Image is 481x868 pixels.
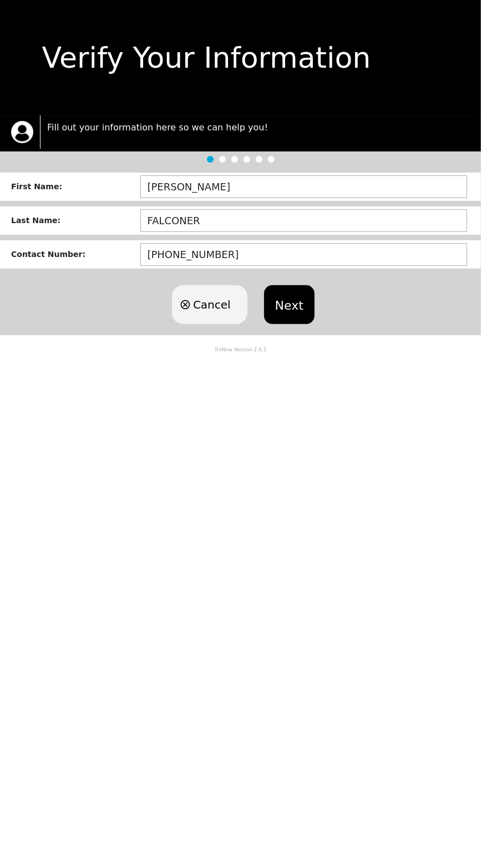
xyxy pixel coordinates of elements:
[140,209,467,232] input: ex: DOE
[47,121,470,134] p: Fill out your information here so we can help you!
[11,215,140,226] div: Last Name :
[11,121,33,143] img: trx now logo
[193,296,231,313] span: Cancel
[140,243,467,266] input: (123) 456-7890
[11,249,140,260] div: Contact Number :
[264,285,315,324] button: Next
[9,36,471,79] div: Verify Your Information
[140,175,467,198] input: ex: JOHN
[172,285,247,324] button: Cancel
[11,181,140,193] div: First Name :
